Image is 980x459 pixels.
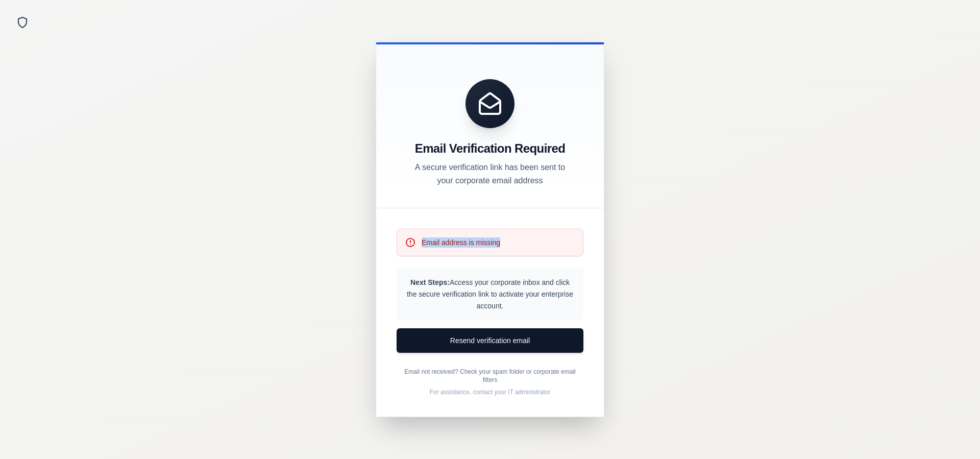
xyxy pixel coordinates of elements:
[405,277,575,311] p: Access your corporate inbox and click the secure verification link to activate your enterprise ac...
[408,161,572,187] p: A secure verification link has been sent to your corporate email address
[397,368,583,384] p: Email not received? Check your spam folder or corporate email filters
[397,388,583,396] p: For assistance, contact your IT administrator
[410,278,450,286] strong: Next Steps:
[388,140,592,157] h3: Email Verification Required
[397,328,583,353] button: Resend verification email
[422,237,500,248] p: Email address is missing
